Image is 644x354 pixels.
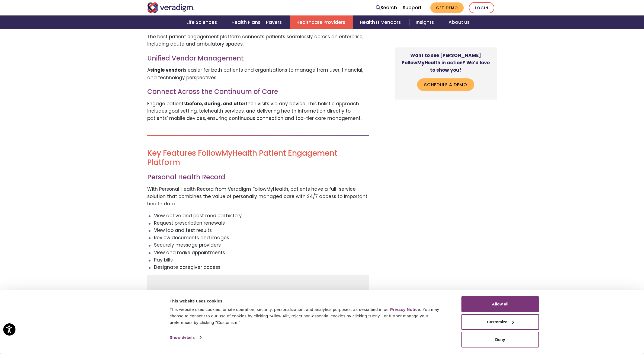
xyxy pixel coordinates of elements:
[147,66,369,81] p: A is easier for both patients and organizations to manage from user, financial, and technology pe...
[147,88,369,96] h3: Connect Across the Continuum of Care
[154,256,369,264] li: Pay bills
[170,333,201,342] a: Show details
[154,219,369,227] li: Request prescription renewals
[180,15,225,29] a: Life Sciences
[147,173,369,181] h3: Personal Health Record
[154,234,369,241] li: Review documents and images
[403,4,422,11] a: Support
[170,298,449,304] div: This website uses cookies
[150,67,183,73] strong: single vendor
[417,78,474,91] a: Schedule a Demo
[462,332,539,347] button: Deny
[225,15,290,29] a: Health Plans + Payers
[390,307,420,312] a: Privacy Notice
[154,249,369,256] li: View and make appointments
[147,186,369,208] p: With Personal Health Record from Veradigm FollowMyHealth, patients have a full-service solution t...
[147,33,369,48] p: The best patient engagement platform connects patients seamlessly across an enterprise, including...
[353,15,409,29] a: Health IT Vendors
[147,100,369,122] p: Engage patients their visits via any device. This holistic approach includes goal setting, telehe...
[147,55,369,62] h3: Unified Vendor Management
[430,2,464,13] a: Get Demo
[154,241,369,249] li: Securely message providers
[442,15,476,29] a: About Us
[154,227,369,234] li: View lab and test results
[147,149,369,167] h2: Key Features FollowMyHealth Patient Engagement Platform
[409,15,442,29] a: Insights
[170,306,449,326] div: This website uses cookies for site operation, security, personalization, and analytics purposes, ...
[154,264,369,271] li: Designate caregiver access
[154,212,369,219] li: View active and past medical history
[462,314,539,330] button: Customize
[290,15,353,29] a: Healthcare Providers
[469,2,494,13] a: Login
[147,2,195,13] img: Veradigm logo
[376,4,397,11] a: Search
[540,315,637,347] iframe: Drift Chat Widget
[462,296,539,312] button: Allow all
[186,100,246,107] strong: before, during, and after
[402,52,490,73] strong: Want to see [PERSON_NAME] FollowMyHealth in action? We’d love to show you!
